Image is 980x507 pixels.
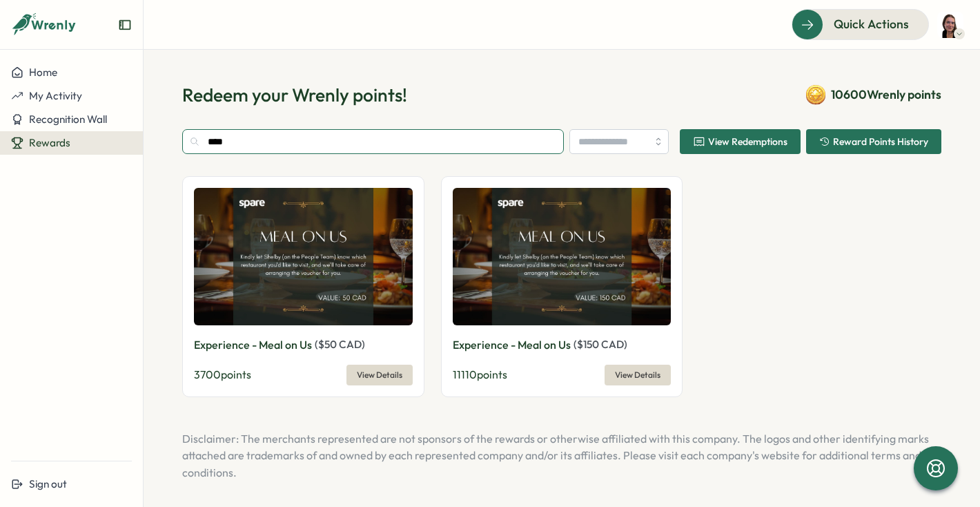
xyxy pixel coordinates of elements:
span: ( $ 150 CAD ) [574,338,627,351]
p: Disclaimer: The merchants represented are not sponsors of the rewards or otherwise affiliated wit... [182,430,941,481]
span: Sign out [29,477,67,490]
img: Experience - Meal on Us [194,188,413,325]
span: My Activity [29,89,82,102]
button: Reward Points History [806,129,941,154]
span: Recognition Wall [29,113,107,126]
button: Quick Actions [792,9,929,39]
span: View Details [615,365,660,385]
img: Laurila McCullough [937,12,963,38]
button: View Details [346,365,413,385]
h1: Redeem your Wrenly points! [182,83,407,107]
span: Home [29,66,57,79]
span: Rewards [29,136,70,149]
span: Quick Actions [834,15,909,33]
img: Experience - Meal on Us [453,188,672,325]
span: View Details [357,365,402,385]
button: View Redemptions [680,129,801,154]
button: View Details [605,365,671,385]
span: 11110 points [453,367,507,381]
span: 10600 Wrenly points [831,86,941,104]
span: ( $ 50 CAD ) [315,338,365,351]
span: View Redemptions [708,137,787,146]
span: Reward Points History [833,137,928,146]
span: 3700 points [194,367,251,381]
button: Expand sidebar [118,18,132,32]
p: Experience - Meal on Us [453,336,571,354]
p: Experience - Meal on Us [194,336,312,354]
